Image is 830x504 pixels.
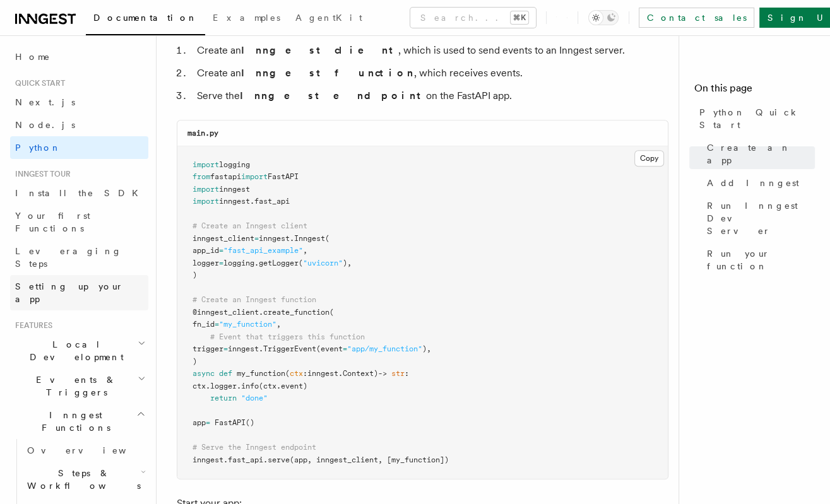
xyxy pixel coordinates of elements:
span: = [223,344,228,353]
span: Features [10,320,52,331]
span: ) [193,357,197,366]
span: : [405,369,409,378]
span: app_id [193,246,219,255]
span: , [276,320,281,329]
span: Inngest Functions [10,409,136,434]
a: Overview [22,439,148,462]
span: Steps & Workflows [22,467,141,492]
span: Context) [343,369,378,378]
span: ctx [290,369,303,378]
span: Local Development [10,338,138,363]
span: import [193,185,219,194]
span: Install the SDK [15,188,146,198]
span: . [290,234,294,243]
span: # Serve the Inngest endpoint [193,443,316,452]
span: = [219,246,223,255]
span: async [193,369,215,378]
a: Create an app [702,136,815,172]
span: my_function [237,369,285,378]
button: Toggle dark mode [588,10,619,25]
a: Run your function [702,242,815,278]
a: Install the SDK [10,182,148,204]
a: Contact sales [639,8,754,28]
span: . [263,455,268,464]
span: inngest_client [193,234,254,243]
span: @inngest_client [193,308,259,317]
a: Node.js [10,114,148,136]
span: Create an app [707,141,815,167]
span: create_function [263,308,329,317]
span: ( [329,308,334,317]
span: "done" [241,394,268,402]
span: "app/my_function" [347,344,422,353]
span: Node.js [15,120,75,130]
span: ( [285,369,290,378]
span: inngest [219,197,250,206]
span: serve [268,455,290,464]
span: inngest [193,455,223,464]
li: Create an , which is used to send events to an Inngest server. [193,42,668,59]
a: Documentation [86,4,205,35]
span: ), [422,344,431,353]
a: AgentKit [288,4,370,34]
span: # Event that triggers this function [210,332,365,341]
span: -> [378,369,387,378]
span: Python [15,143,61,153]
span: logger [193,259,219,267]
span: Setting up your app [15,281,124,304]
button: Events & Triggers [10,368,148,404]
span: Add Inngest [707,177,799,189]
span: # Create an Inngest function [193,295,316,304]
span: (event [316,344,343,353]
span: Run your function [707,247,815,273]
li: Create an , which receives events. [193,64,668,82]
span: Documentation [93,13,198,23]
a: Examples [205,4,288,34]
span: Next.js [15,97,75,107]
span: Inngest tour [10,169,71,179]
span: import [193,197,219,206]
span: Quick start [10,78,65,88]
span: inngest [307,369,338,378]
span: ( [299,259,303,267]
span: . [259,308,263,317]
span: FastAPI [268,172,299,181]
span: Home [15,50,50,63]
span: # Create an Inngest client [193,221,307,230]
span: : [303,369,307,378]
span: . [206,382,210,390]
span: = [254,234,259,243]
span: Python Quick Start [699,106,815,131]
span: Events & Triggers [10,373,138,399]
span: app [193,418,206,427]
span: str [391,369,405,378]
span: fn_id [193,320,215,329]
span: . [237,382,241,390]
button: Steps & Workflows [22,462,148,497]
span: Your first Functions [15,211,90,233]
strong: Inngest endpoint [240,90,426,102]
span: Inngest [294,234,325,243]
span: , [303,246,307,255]
span: fast_api [254,197,290,206]
span: from [193,172,210,181]
a: Python [10,136,148,159]
a: Setting up your app [10,275,148,310]
span: (app, inngest_client, [my_function]) [290,455,449,464]
strong: Inngest function [241,67,414,79]
button: Inngest Functions [10,404,148,439]
span: . [338,369,343,378]
kbd: ⌘K [511,11,528,24]
span: = [206,418,210,427]
button: Search...⌘K [410,8,536,28]
li: Serve the on the FastAPI app. [193,87,668,105]
span: = [215,320,219,329]
a: Next.js [10,91,148,114]
a: Your first Functions [10,204,148,240]
span: . [250,197,254,206]
span: import [241,172,268,181]
span: trigger [193,344,223,353]
span: TriggerEvent [263,344,316,353]
span: "my_function" [219,320,276,329]
span: ctx [193,382,206,390]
